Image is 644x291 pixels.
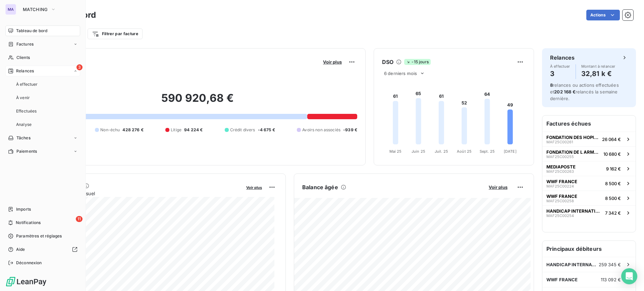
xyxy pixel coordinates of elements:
[606,166,621,171] span: 9 162 €
[412,149,425,154] tspan: Juin 25
[542,205,636,220] button: HANDICAP INTERNATIONAL [GEOGRAPHIC_DATA]MAF25C002547 342 €
[23,7,48,12] span: MATCHING
[605,181,621,186] span: 8 500 €
[550,82,619,101] span: relances ou actions effectuées et relancés la semaine dernière.
[546,155,574,159] span: MAF25C00255
[302,127,340,133] span: Avoirs non associés
[244,184,264,190] button: Voir plus
[16,28,47,34] span: Tableau de bord
[16,55,30,61] span: Clients
[546,199,574,203] span: MAF25C00258
[258,127,275,133] span: -4 675 €
[323,59,342,65] span: Voir plus
[16,122,32,128] span: Analyse
[457,149,472,154] tspan: Août 25
[542,241,636,257] h6: Principaux débiteurs
[489,185,507,190] span: Voir plus
[550,68,570,79] h4: 3
[546,135,599,140] span: FONDATION DES HOPITAUX
[546,194,577,199] span: WWF FRANCE
[16,95,30,101] span: À venir
[546,184,574,188] span: MAF25C00224
[550,54,575,62] h6: Relances
[605,210,621,216] span: 7 342 €
[16,81,38,87] span: À effectuer
[550,82,553,88] span: 8
[599,262,621,267] span: 259 345 €
[542,191,636,205] button: WWF FRANCEMAF25C002588 500 €
[542,176,636,191] button: WWF FRANCEMAF25C002248 500 €
[581,64,615,68] span: Montant à relancer
[546,214,574,218] span: MAF25C00254
[16,135,31,141] span: Tâches
[38,190,241,197] span: Chiffre d'affaires mensuel
[546,140,573,144] span: MAF25C00261
[184,127,203,133] span: 94 224 €
[504,149,517,154] tspan: [DATE]
[100,127,120,133] span: Non-échu
[601,277,621,282] span: 113 092 €
[542,161,636,176] button: MEDIAPOSTEMAF25C002639 162 €
[5,276,47,287] img: Logo LeanPay
[321,59,344,65] button: Voir plus
[389,149,402,154] tspan: Mai 25
[38,91,357,112] h2: 590 920,68 €
[435,149,448,154] tspan: Juil. 25
[404,59,430,65] span: -15 jours
[16,206,31,212] span: Imports
[554,89,575,94] span: 202 168 €
[542,146,636,161] button: FONDATION DE L ARMEE DU SALUTMAF25C0025510 680 €
[621,268,637,284] div: Open Intercom Messenger
[586,10,620,20] button: Actions
[16,68,34,74] span: Relances
[546,179,577,184] span: WWF FRANCE
[88,28,143,39] button: Filtrer par facture
[546,149,601,155] span: FONDATION DE L ARMEE DU SALUT
[546,277,578,282] span: WWF FRANCE
[542,116,636,132] h6: Factures échues
[382,58,393,66] h6: DSO
[246,185,262,190] span: Voir plus
[76,64,83,70] span: 3
[605,196,621,201] span: 8 500 €
[16,148,37,154] span: Paiements
[171,127,181,133] span: Litige
[581,68,615,79] h4: 32,81 k €
[546,164,576,169] span: MEDIAPOSTE
[16,260,42,266] span: Déconnexion
[542,132,636,146] button: FONDATION DES HOPITAUXMAF25C0026126 064 €
[122,127,143,133] span: 428 276 €
[602,137,621,142] span: 26 064 €
[76,216,83,222] span: 11
[230,127,255,133] span: Crédit divers
[343,127,357,133] span: -939 €
[16,220,41,226] span: Notifications
[5,244,80,255] a: Aide
[384,71,417,76] span: 6 derniers mois
[480,149,495,154] tspan: Sept. 25
[16,233,62,239] span: Paramètres et réglages
[546,208,602,214] span: HANDICAP INTERNATIONAL [GEOGRAPHIC_DATA]
[16,246,25,252] span: Aide
[546,262,599,267] span: HANDICAP INTERNATIONAL [GEOGRAPHIC_DATA]
[550,64,570,68] span: À effectuer
[5,4,16,15] div: MA
[16,41,34,47] span: Factures
[603,151,621,157] span: 10 680 €
[16,108,37,114] span: Effectuées
[302,183,338,191] h6: Balance âgée
[546,169,574,173] span: MAF25C00263
[487,184,509,190] button: Voir plus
